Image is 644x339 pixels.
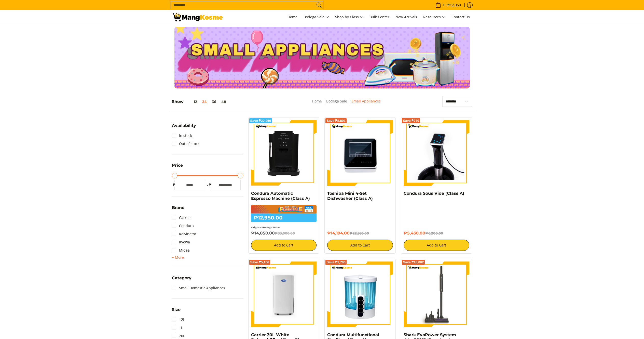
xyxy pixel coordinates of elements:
img: Condura Sous Vide (Class A) [404,120,469,186]
button: Add to Cart [251,240,317,251]
a: Shop by Class [333,10,366,24]
button: Add to Cart [327,240,393,251]
nav: Breadcrumbs [275,98,418,110]
h6: ₱12,950.00 [251,213,317,222]
span: Category [172,276,191,280]
h6: ₱5,430.00 [404,231,469,236]
span: ₱ [208,182,213,187]
span: Home [287,15,297,19]
span: Save ₱1,700 [326,261,346,264]
a: Condura Sous Vide (Class A) [404,191,464,196]
img: Toshiba Mini 4-Set Dishwasher (Class A) [327,120,393,186]
span: + More [172,255,184,259]
span: Save ₱770 [403,119,419,122]
span: Save ₱20,050 [250,119,271,122]
del: ₱6,200.00 [425,231,443,235]
button: 36 [209,100,219,104]
span: Contact Us [451,15,470,19]
a: Home [312,99,322,103]
span: 1 [442,3,445,7]
summary: Open [172,276,191,284]
button: 12 [184,100,200,104]
a: Toshiba Mini 4-Set Dishwasher (Class A) [327,191,373,201]
span: New Arrivals [395,15,417,19]
span: Save ₱18,082 [403,261,424,264]
span: Resources [423,14,445,20]
a: Kelvinator [172,230,196,238]
img: Small Appliances l Mang Kosme: Home Appliances Warehouse Sale [172,13,223,21]
button: 24 [200,100,209,104]
h6: ₱14,194.00 [327,231,393,236]
span: ₱12,950 [447,3,462,7]
summary: Open [172,206,185,214]
a: Resources [421,10,448,24]
del: ₱22,995.00 [350,231,369,235]
summary: Open [172,124,196,132]
a: Home [285,10,300,24]
a: 1L [172,324,183,332]
span: Price [172,163,183,167]
a: Carrier [172,214,191,222]
img: carrier-30-liter-dehumidier-premium-full-view-mang-kosme [251,262,317,327]
button: 48 [219,100,229,104]
a: Kyowa [172,238,190,246]
span: Bodega Sale [304,14,329,20]
span: • [434,2,462,8]
a: Condura [172,222,194,230]
a: Small Appliances [351,99,381,103]
summary: Open [172,308,181,316]
summary: Open [172,163,183,171]
del: ₱33,000.00 [275,231,295,235]
a: In stock [172,132,192,140]
img: shark-evopower-wireless-vacuum-full-view-mang-kosme [404,262,469,327]
span: Save ₱5,106 [250,261,269,264]
a: Bodega Sale [301,10,332,24]
a: New Arrivals [393,10,420,24]
a: Midea [172,246,190,254]
a: Out of stock [172,140,199,148]
span: Availability [172,124,196,128]
h6: ₱14,850.00 [251,231,317,236]
a: Condura Automatic Espresso Machine (Class A) [251,191,310,201]
a: Bulk Center [367,10,392,24]
summary: Open [172,254,184,260]
button: Search [315,1,323,9]
span: Brand [172,206,185,210]
small: Original Bodega Price: [251,226,280,229]
a: Small Domestic Appliances [172,284,225,292]
span: Size [172,308,181,312]
button: Add to Cart [404,240,469,251]
a: 12L [172,316,185,324]
span: Bulk Center [369,15,389,19]
a: Bodega Sale [326,99,347,103]
span: Save ₱8,801 [326,119,346,122]
span: ₱ [172,182,177,187]
nav: Main Menu [228,10,472,24]
a: Contact Us [449,10,472,24]
img: Condura Multifunctional Sterilizer (Class A) [327,262,393,327]
img: Condura Automatic Espresso Machine (Class A) [251,120,317,186]
span: Shop by Class [335,14,363,20]
h5: Show [172,99,229,104]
